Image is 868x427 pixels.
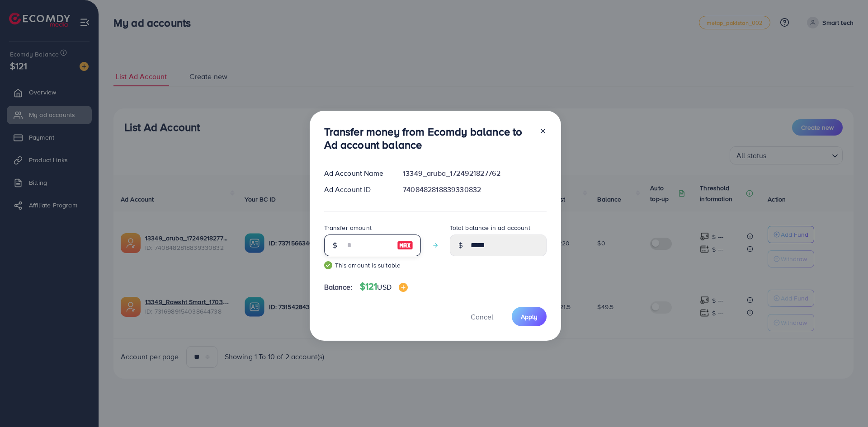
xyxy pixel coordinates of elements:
[360,281,408,292] h4: $121
[471,312,493,322] span: Cancel
[396,168,553,178] div: 13349_aruba_1724921827762
[459,307,505,326] button: Cancel
[399,283,408,292] img: image
[512,307,547,326] button: Apply
[830,386,861,420] iframe: Chat
[450,223,530,232] label: Total balance in ad account
[317,168,396,178] div: Ad Account Name
[317,184,396,195] div: Ad Account ID
[324,282,353,292] span: Balance:
[377,282,391,292] span: USD
[324,223,372,232] label: Transfer amount
[324,125,532,151] h3: Transfer money from Ecomdy balance to Ad account balance
[324,261,332,269] img: guide
[324,261,421,270] small: This amount is suitable
[397,240,413,251] img: image
[396,184,553,195] div: 7408482818839330832
[521,312,538,321] span: Apply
